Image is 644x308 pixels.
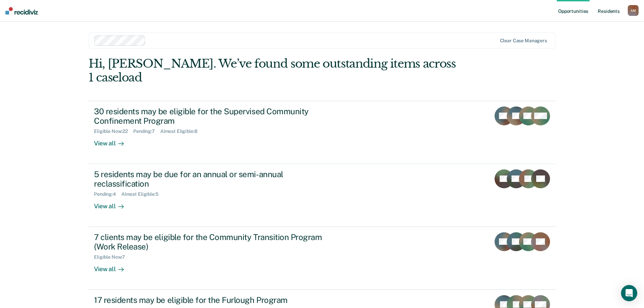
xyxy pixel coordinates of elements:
div: Eligible Now : 7 [94,254,130,260]
div: 17 residents may be eligible for the Furlough Program [94,295,331,305]
div: View all [94,260,132,273]
div: 7 clients may be eligible for the Community Transition Program (Work Release) [94,232,331,252]
div: View all [94,197,132,210]
div: View all [94,134,132,147]
div: Pending : 4 [94,191,121,197]
a: 7 clients may be eligible for the Community Transition Program (Work Release)Eligible Now:7View all [89,227,555,290]
div: 5 residents may be due for an annual or semi-annual reclassification [94,169,331,189]
div: Open Intercom Messenger [621,285,637,301]
img: Recidiviz [5,7,38,15]
a: 5 residents may be due for an annual or semi-annual reclassificationPending:4Almost Eligible:5Vie... [89,164,555,227]
div: Almost Eligible : 5 [121,191,164,197]
div: Clear case managers [500,38,547,44]
div: Hi, [PERSON_NAME]. We’ve found some outstanding items across 1 caseload [89,57,462,85]
div: 30 residents may be eligible for the Supervised Community Confinement Program [94,106,331,126]
a: 30 residents may be eligible for the Supervised Community Confinement ProgramEligible Now:22Pendi... [89,101,555,164]
button: AM [628,5,639,16]
div: A M [628,5,639,16]
div: Almost Eligible : 8 [160,128,203,134]
div: Eligible Now : 22 [94,128,133,134]
div: Pending : 7 [133,128,160,134]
